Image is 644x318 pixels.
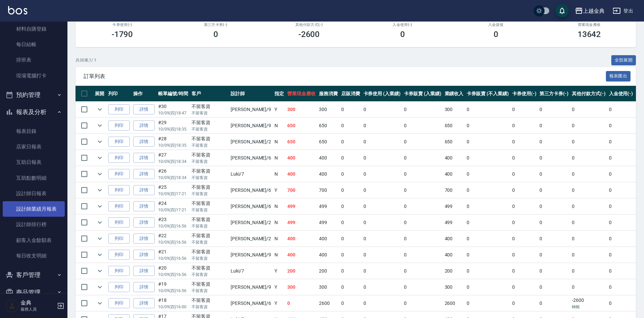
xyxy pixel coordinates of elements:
[158,110,188,116] p: 10/09 (四) 18:47
[298,30,320,39] h3: -2600
[340,231,362,247] td: 0
[402,134,443,150] td: 0
[570,86,607,102] th: 其他付款方式(-)
[158,255,188,261] p: 10/09 (四) 16:56
[364,23,441,27] h2: 入金使用(-)
[570,166,607,182] td: 0
[465,102,510,117] td: 0
[340,215,362,231] td: 0
[538,215,570,231] td: 0
[156,215,190,231] td: #23
[538,166,570,182] td: 0
[192,216,227,223] div: 不留客資
[607,231,635,247] td: 0
[555,4,569,17] button: save
[273,263,286,279] td: Y
[465,134,510,150] td: 0
[362,231,403,247] td: 0
[108,234,130,244] button: 列印
[192,207,227,213] p: 不留客資
[317,166,340,182] td: 400
[286,118,317,134] td: 650
[229,279,273,295] td: [PERSON_NAME] /9
[510,102,538,117] td: 0
[158,158,188,165] p: 10/09 (四) 18:34
[133,153,155,163] a: 詳情
[3,284,65,301] button: 商品管理
[95,201,105,211] button: expand row
[340,86,362,102] th: 店販消費
[156,102,190,117] td: #30
[443,215,465,231] td: 499
[108,250,130,260] button: 列印
[3,52,65,68] a: 排班表
[570,182,607,198] td: 0
[538,247,570,263] td: 0
[270,23,348,27] h2: 其他付款方式(-)
[108,298,130,309] button: 列印
[156,118,190,134] td: #29
[510,134,538,150] td: 0
[572,4,607,18] button: 上越金典
[21,299,55,306] h5: 金典
[95,266,105,276] button: expand row
[3,266,65,284] button: 客戶管理
[465,166,510,182] td: 0
[362,215,403,231] td: 0
[133,201,155,212] a: 詳情
[286,150,317,166] td: 400
[340,102,362,117] td: 0
[443,263,465,279] td: 200
[443,134,465,150] td: 650
[443,102,465,117] td: 300
[317,182,340,198] td: 700
[3,68,65,83] a: 現場電腦打卡
[607,166,635,182] td: 0
[362,134,403,150] td: 0
[340,279,362,295] td: 0
[95,217,105,227] button: expand row
[317,199,340,214] td: 499
[362,279,403,295] td: 0
[95,234,105,244] button: expand row
[362,102,403,117] td: 0
[340,150,362,166] td: 0
[93,86,107,102] th: 展開
[465,118,510,134] td: 0
[76,57,96,63] p: 共 30 筆, 1 / 1
[108,185,130,196] button: 列印
[402,102,443,117] td: 0
[362,150,403,166] td: 0
[607,102,635,117] td: 0
[465,279,510,295] td: 0
[286,102,317,117] td: 300
[538,150,570,166] td: 0
[510,279,538,295] td: 0
[131,86,156,102] th: 操作
[362,199,403,214] td: 0
[3,233,65,248] a: 顧客入金餘額表
[465,263,510,279] td: 0
[538,102,570,117] td: 0
[108,217,130,228] button: 列印
[229,199,273,214] td: [PERSON_NAME] /6
[229,86,273,102] th: 設計師
[273,86,286,102] th: 指定
[95,120,105,131] button: expand row
[538,279,570,295] td: 0
[510,215,538,231] td: 0
[286,199,317,214] td: 499
[95,282,105,292] button: expand row
[317,86,340,102] th: 服務消費
[362,118,403,134] td: 0
[158,207,188,213] p: 10/09 (四) 17:21
[273,279,286,295] td: Y
[317,279,340,295] td: 300
[156,263,190,279] td: #20
[570,231,607,247] td: 0
[570,199,607,214] td: 0
[607,150,635,166] td: 0
[192,255,227,261] p: 不留客資
[108,169,130,179] button: 列印
[570,118,607,134] td: 0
